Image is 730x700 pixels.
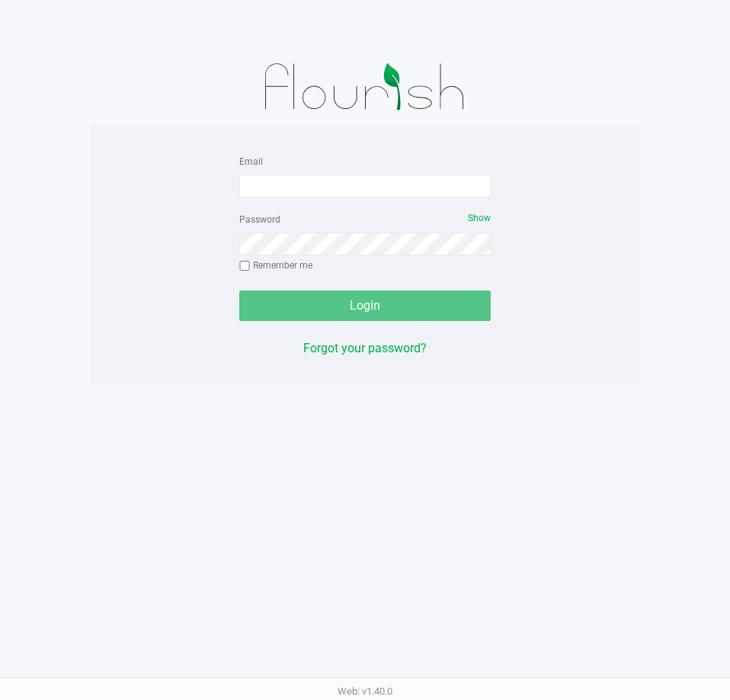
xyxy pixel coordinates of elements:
[303,339,427,358] button: Forgot your password?
[338,686,392,697] span: Web: v1.40.0
[239,261,250,271] input: Remember me
[239,213,280,226] label: Password
[468,213,491,223] span: Show
[239,258,312,272] label: Remember me
[239,155,263,169] label: Email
